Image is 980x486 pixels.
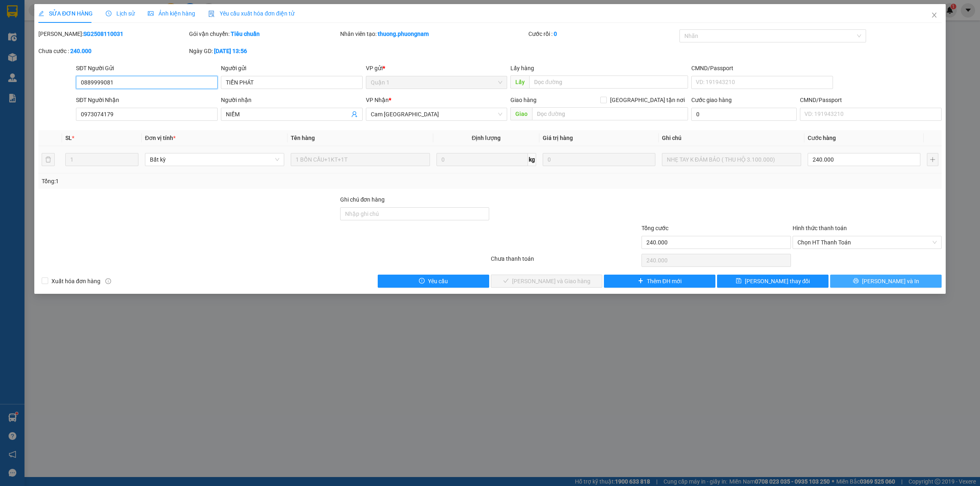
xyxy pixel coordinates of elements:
[543,153,655,166] input: 0
[510,65,534,71] span: Lấy hàng
[42,177,378,186] div: Tổng: 1
[428,277,448,286] span: Yêu cầu
[691,97,732,103] label: Cước giao hàng
[691,108,797,121] input: Cước giao hàng
[38,10,93,17] span: SỬA ĐƠN HÀNG
[366,64,508,73] div: VP gửi
[691,64,833,73] div: CMND/Passport
[490,254,641,269] div: Chưa thanh toán
[528,153,536,166] span: kg
[291,135,315,141] span: Tên hàng
[607,95,688,104] span: [GEOGRAPHIC_DATA] tận nơi
[931,12,938,18] span: close
[554,31,557,37] b: 0
[797,236,937,249] span: Chọn HT Thanh Toán
[510,107,532,120] span: Giao
[70,48,91,54] b: 240.000
[830,275,942,288] button: printer[PERSON_NAME] và In
[38,47,187,55] div: Chưa cước :
[340,207,489,220] input: Ghi chú đơn hàng
[371,76,503,89] span: Quận 1
[65,135,72,141] span: SL
[543,135,573,141] span: Giá trị hàng
[604,275,715,288] button: plusThêm ĐH mới
[659,130,804,146] th: Ghi chú
[48,277,104,286] span: Xuất hóa đơn hàng
[378,31,429,37] b: thuong.phuongnam
[419,278,425,284] span: exclamation-circle
[42,153,55,166] button: delete
[736,278,742,284] span: save
[291,153,430,166] input: VD: Bàn, Ghế
[105,278,111,284] span: info-circle
[340,196,385,203] label: Ghi chú đơn hàng
[76,64,218,73] div: SĐT Người Gửi
[528,29,677,38] div: Cước rồi :
[532,107,688,120] input: Dọc đường
[340,29,527,38] div: Nhân viên tạo:
[351,111,358,118] span: user-add
[231,31,260,37] b: Tiêu chuẩn
[862,277,919,286] span: [PERSON_NAME] và In
[800,95,942,104] div: CMND/Passport
[83,31,123,37] b: SG2508110031
[510,97,537,103] span: Giao hàng
[148,10,195,17] span: Ảnh kiện hàng
[853,278,859,284] span: printer
[793,225,847,231] label: Hình thức thanh toán
[472,135,501,141] span: Định lượng
[717,275,829,288] button: save[PERSON_NAME] thay đổi
[510,75,529,89] span: Lấy
[38,11,44,16] span: edit
[927,153,938,166] button: plus
[662,153,801,166] input: Ghi Chú
[638,278,644,284] span: plus
[106,11,111,16] span: clock-circle
[189,47,338,55] div: Ngày GD:
[214,48,247,54] b: [DATE] 13:56
[371,108,503,120] span: Cam Thành Bắc
[145,135,176,141] span: Đơn vị tính
[745,277,810,286] span: [PERSON_NAME] thay đổi
[491,275,602,288] button: check[PERSON_NAME] và Giao hàng
[529,75,688,89] input: Dọc đường
[808,135,836,141] span: Cước hàng
[106,10,135,17] span: Lịch sử
[221,64,363,73] div: Người gửi
[76,95,218,104] div: SĐT Người Nhận
[378,275,489,288] button: exclamation-circleYêu cầu
[148,11,154,16] span: picture
[189,29,338,38] div: Gói vận chuyển:
[923,4,946,27] button: Close
[38,29,187,38] div: [PERSON_NAME]:
[647,277,682,286] span: Thêm ĐH mới
[366,97,389,103] span: VP Nhận
[208,10,294,17] span: Yêu cầu xuất hóa đơn điện tử
[150,153,279,166] span: Bất kỳ
[208,11,215,17] img: icon
[221,95,363,104] div: Người nhận
[641,225,668,231] span: Tổng cước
